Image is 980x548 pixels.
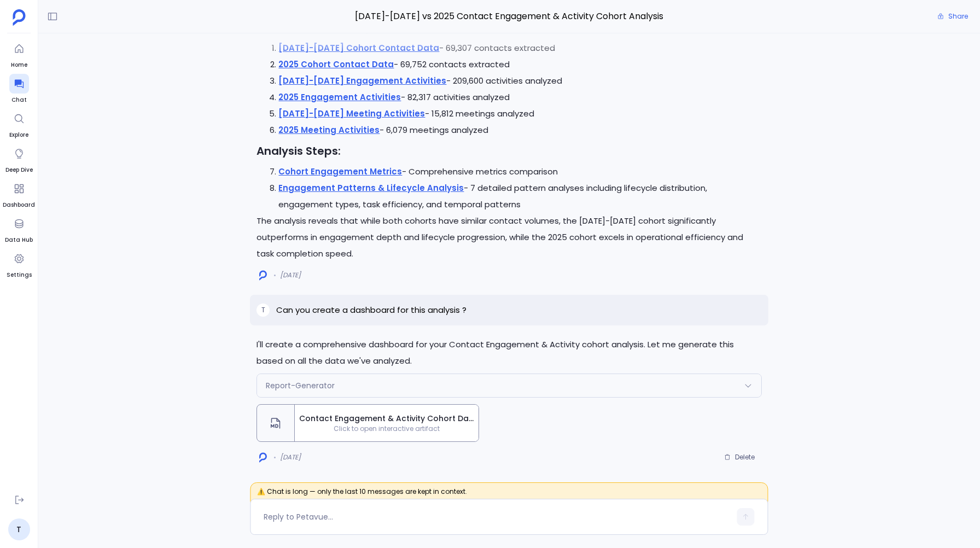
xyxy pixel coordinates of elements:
[266,380,335,391] span: Report-Generator
[278,166,402,177] a: Cohort Engagement Metrics
[280,453,301,462] span: [DATE]
[250,482,768,508] span: ⚠️ Chat is long — only the last 10 messages are kept in context.
[278,75,446,86] a: [DATE]-[DATE] Engagement Activities
[295,424,479,433] span: Click to open interactive artifact
[256,143,341,159] strong: Analysis Steps:
[278,122,761,138] li: - 6,079 meetings analyzed
[278,91,401,103] a: 2025 Engagement Activities
[931,9,975,24] button: Share
[7,249,32,279] a: Settings
[9,96,29,104] span: Chat
[299,413,474,424] span: Contact Engagement & Activity Cohort Dashboard: [DATE]-[DATE] vs 2025
[278,106,761,122] li: - 15,812 meetings analyzed
[259,452,267,463] img: logo
[9,39,29,69] a: Home
[280,271,301,279] span: [DATE]
[9,109,29,139] a: Explore
[3,179,35,209] a: Dashboard
[948,12,968,21] span: Share
[259,270,267,281] img: logo
[717,449,762,465] button: Delete
[278,164,761,180] li: - Comprehensive metrics comparison
[735,453,755,462] span: Delete
[278,108,425,119] a: [DATE]-[DATE] Meeting Activities
[5,166,33,174] span: Deep Dive
[7,271,32,279] span: Settings
[9,131,29,139] span: Explore
[278,89,761,106] li: - 82,317 activities analyzed
[3,201,35,209] span: Dashboard
[5,144,33,174] a: Deep Dive
[261,306,265,314] span: T
[256,336,761,369] p: I'll create a comprehensive dashboard for your Contact Engagement & Activity cohort analysis. Let...
[278,124,380,136] a: 2025 Meeting Activities
[278,56,761,73] li: - 69,752 contacts extracted
[5,214,33,244] a: Data Hub
[250,9,768,24] span: [DATE]-[DATE] vs 2025 Contact Engagement & Activity Cohort Analysis
[278,182,464,194] a: Engagement Patterns & Lifecycle Analysis
[278,73,761,89] li: - 209,600 activities analyzed
[278,59,394,70] a: 2025 Cohort Contact Data
[5,236,33,244] span: Data Hub
[13,9,26,26] img: petavue logo
[8,518,30,540] a: T
[9,61,29,69] span: Home
[256,213,761,262] p: The analysis reveals that while both cohorts have similar contact volumes, the [DATE]-[DATE] coho...
[9,74,29,104] a: Chat
[278,180,761,213] li: - 7 detailed pattern analyses including lifecycle distribution, engagement types, task efficiency...
[256,404,479,442] button: Contact Engagement & Activity Cohort Dashboard: [DATE]-[DATE] vs 2025Click to open interactive ar...
[276,304,466,317] p: Can you create a dashboard for this analysis ?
